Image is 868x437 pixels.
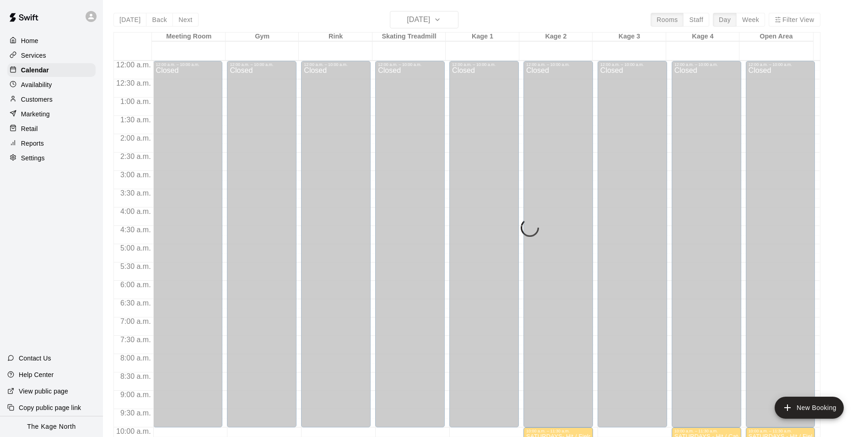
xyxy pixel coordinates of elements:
[7,122,96,136] a: Retail
[378,67,442,431] div: Closed
[375,61,445,427] div: 12:00 a.m. – 10:00 a.m.: Closed
[301,61,371,427] div: 12:00 a.m. – 10:00 a.m.: Closed
[739,33,813,41] div: Open Area
[526,67,590,431] div: Closed
[118,336,153,344] span: 7:30 a.m.
[452,67,516,431] div: Closed
[7,137,96,150] a: Reports
[7,49,96,62] a: Services
[118,244,153,252] span: 5:00 a.m.
[118,134,153,142] span: 2:00 a.m.
[600,62,664,67] div: 12:00 a.m. – 10:00 a.m.
[449,61,519,427] div: 12:00 a.m. – 10:00 a.m.: Closed
[523,61,593,427] div: 12:00 a.m. – 10:00 a.m.: Closed
[304,62,368,67] div: 12:00 a.m. – 10:00 a.m.
[118,354,153,362] span: 8:00 a.m.
[746,61,815,427] div: 12:00 a.m. – 10:00 a.m.: Closed
[118,281,153,289] span: 6:00 a.m.
[226,33,299,41] div: Gym
[114,61,153,69] span: 12:00 a.m.
[118,98,153,105] span: 1:00 a.m.
[118,171,153,179] span: 3:00 a.m.
[526,429,590,433] div: 10:00 a.m. – 11:30 a.m.
[21,80,52,89] p: Availability
[21,109,50,119] p: Marketing
[21,51,46,60] p: Services
[749,62,813,67] div: 12:00 a.m. – 10:00 a.m.
[230,67,294,431] div: Closed
[118,317,153,325] span: 7:00 a.m.
[21,153,45,163] p: Settings
[118,409,153,417] span: 9:30 a.m.
[7,63,96,77] a: Calendar
[7,34,96,48] a: Home
[27,422,76,432] p: The Kage North
[19,370,54,379] p: Help Center
[600,67,664,431] div: Closed
[118,262,153,270] span: 5:30 a.m.
[7,78,96,92] a: Availability
[7,93,96,106] a: Customers
[372,33,446,41] div: Skating Treadmill
[593,33,666,41] div: Kage 3
[775,397,844,419] button: add
[519,33,593,41] div: Kage 2
[153,61,223,427] div: 12:00 a.m. – 10:00 a.m.: Closed
[19,403,81,412] p: Copy public page link
[114,427,153,435] span: 10:00 a.m.
[672,61,741,427] div: 12:00 a.m. – 10:00 a.m.: Closed
[452,62,516,67] div: 12:00 a.m. – 10:00 a.m.
[7,151,96,165] a: Settings
[674,67,739,431] div: Closed
[118,208,153,215] span: 4:00 a.m.
[378,62,442,67] div: 12:00 a.m. – 10:00 a.m.
[526,62,590,67] div: 12:00 a.m. – 10:00 a.m.
[7,107,96,121] a: Marketing
[21,139,44,148] p: Reports
[304,67,368,431] div: Closed
[21,66,49,75] p: Calendar
[227,61,297,427] div: 12:00 a.m. – 10:00 a.m.: Closed
[156,62,220,67] div: 12:00 a.m. – 10:00 a.m.
[114,79,153,87] span: 12:30 a.m.
[118,299,153,307] span: 6:30 a.m.
[118,372,153,380] span: 8:30 a.m.
[19,387,68,396] p: View public page
[749,429,813,433] div: 10:00 a.m. – 11:30 a.m.
[674,62,739,67] div: 12:00 a.m. – 10:00 a.m.
[156,67,220,431] div: Closed
[446,33,519,41] div: Kage 1
[118,189,153,197] span: 3:30 a.m.
[118,226,153,234] span: 4:30 a.m.
[674,429,739,433] div: 10:00 a.m. – 11:30 a.m.
[21,124,38,133] p: Retail
[19,354,51,363] p: Contact Us
[666,33,739,41] div: Kage 4
[21,95,53,104] p: Customers
[118,391,153,399] span: 9:00 a.m.
[230,62,294,67] div: 12:00 a.m. – 10:00 a.m.
[152,33,225,41] div: Meeting Room
[21,36,38,45] p: Home
[118,153,153,160] span: 2:30 a.m.
[749,67,813,431] div: Closed
[299,33,372,41] div: Rink
[598,61,667,427] div: 12:00 a.m. – 10:00 a.m.: Closed
[118,116,153,124] span: 1:30 a.m.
